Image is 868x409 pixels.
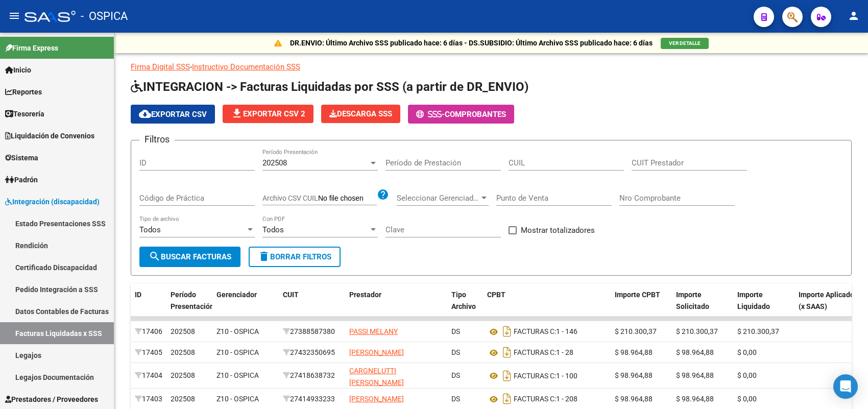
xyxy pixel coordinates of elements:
[131,105,215,124] button: Exportar CSV
[349,395,404,403] span: [PERSON_NAME]
[676,327,718,335] span: $ 210.300,37
[5,174,38,185] span: Padrón
[231,109,305,118] span: Exportar CSV 2
[447,284,483,329] datatable-header-cell: Tipo Archivo
[283,393,341,405] div: 27414933233
[737,371,757,379] span: $ 0,00
[329,109,392,118] span: Descarga SSS
[262,225,284,234] span: Todos
[81,5,128,28] span: - OSPICA
[5,108,44,119] span: Tesorería
[514,328,556,336] span: FACTURAS C:
[149,250,161,262] mat-icon: search
[139,247,240,267] button: Buscar Facturas
[290,37,653,49] p: DR.ENVIO: Último Archivo SSS publicado hace: 6 días - DS.SUBSIDIO: Último Archivo SSS publicado h...
[139,132,175,147] h3: Filtros
[500,368,514,384] i: Descargar documento
[737,291,770,310] span: Importe Liquidado
[135,326,162,338] div: 17406
[500,391,514,407] i: Descargar documento
[521,224,595,236] span: Mostrar totalizadores
[216,291,257,299] span: Gerenciador
[349,291,381,299] span: Prestador
[135,393,162,405] div: 17403
[615,395,653,403] span: $ 98.964,88
[676,371,714,379] span: $ 98.964,88
[171,371,195,379] span: 202508
[131,61,852,73] p: -
[321,105,400,123] button: Descarga SSS
[171,395,195,403] span: 202508
[794,284,861,329] datatable-header-cell: Importe Aplicado (x SAAS)
[833,374,858,399] div: Open Intercom Messenger
[615,348,653,356] span: $ 98.964,88
[139,225,161,234] span: Todos
[139,108,151,120] mat-icon: cloud_download
[283,347,341,358] div: 27432350695
[487,391,607,407] div: 1 - 208
[345,284,447,329] datatable-header-cell: Prestador
[416,110,445,119] span: -
[349,367,404,387] span: CARGNELUTTI [PERSON_NAME]
[451,291,476,310] span: Tipo Archivo
[231,107,243,119] mat-icon: file_download
[408,105,514,124] button: -Comprobantes
[283,370,341,381] div: 27418638732
[216,327,259,335] span: Z10 - OSPICA
[615,327,657,335] span: $ 210.300,37
[451,395,460,403] span: DS
[131,284,166,329] datatable-header-cell: ID
[5,394,98,405] span: Prestadores / Proveedores
[171,291,214,310] span: Período Presentación
[216,371,259,379] span: Z10 - OSPICA
[349,327,398,335] span: PASSI MELANY
[672,284,733,329] datatable-header-cell: Importe Solicitado
[262,194,318,202] span: Archivo CSV CUIL
[799,291,854,310] span: Importe Aplicado (x SAAS)
[5,196,100,207] span: Integración (discapacidad)
[500,344,514,360] i: Descargar documento
[451,371,460,379] span: DS
[318,194,377,203] input: Archivo CSV CUIL
[487,323,607,340] div: 1 - 146
[149,252,231,261] span: Buscar Facturas
[262,158,287,167] span: 202508
[487,291,505,299] span: CPBT
[615,291,660,299] span: Importe CPBT
[171,327,195,335] span: 202508
[349,348,404,356] span: [PERSON_NAME]
[223,105,314,123] button: Exportar CSV 2
[483,284,611,329] datatable-header-cell: CPBT
[611,284,672,329] datatable-header-cell: Importe CPBT
[192,62,300,71] a: Instructivo Documentación SSS
[5,64,31,76] span: Inicio
[279,284,345,329] datatable-header-cell: CUIT
[321,105,400,124] app-download-masive: Descarga masiva de comprobantes (adjuntos)
[283,326,341,338] div: 27388587380
[377,188,389,201] mat-icon: help
[135,370,162,381] div: 17404
[737,348,757,356] span: $ 0,00
[451,327,460,335] span: DS
[451,348,460,356] span: DS
[135,291,141,299] span: ID
[171,348,195,356] span: 202508
[669,40,701,46] span: VER DETALLE
[8,10,20,22] mat-icon: menu
[514,372,556,380] span: FACTURAS C:
[212,284,279,329] datatable-header-cell: Gerenciador
[5,42,58,54] span: Firma Express
[487,368,607,384] div: 1 - 100
[500,323,514,340] i: Descargar documento
[249,247,341,267] button: Borrar Filtros
[139,110,207,119] span: Exportar CSV
[487,344,607,360] div: 1 - 28
[5,130,94,141] span: Liquidación de Convenios
[737,395,757,403] span: $ 0,00
[258,250,270,262] mat-icon: delete
[676,291,709,310] span: Importe Solicitado
[514,349,556,357] span: FACTURAS C:
[676,395,714,403] span: $ 98.964,88
[135,347,162,358] div: 17405
[676,348,714,356] span: $ 98.964,88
